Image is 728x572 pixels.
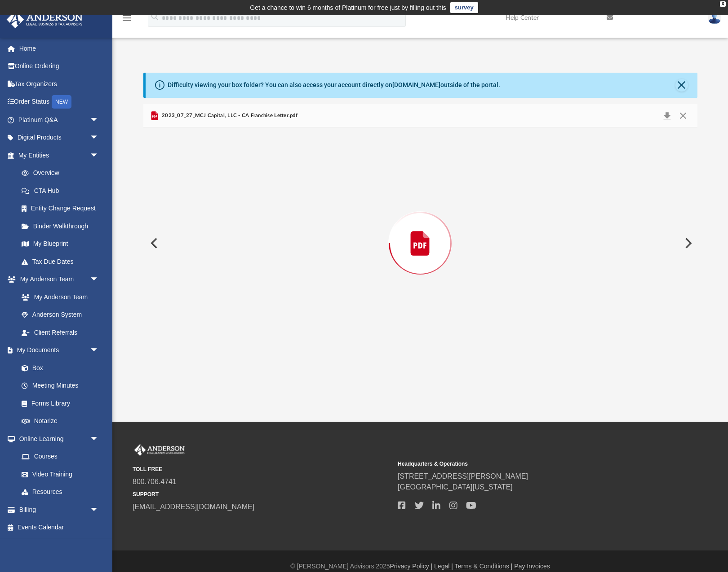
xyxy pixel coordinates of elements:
a: Meeting Minutes [13,377,108,395]
span: arrow_drop_down [90,111,108,129]
button: Next File [678,231,697,256]
img: Anderson Advisors Platinum Portal [133,444,186,456]
span: arrow_drop_down [90,129,108,147]
span: arrow_drop_down [90,146,108,165]
a: My Entitiesarrow_drop_down [6,146,112,164]
a: menu [121,17,132,23]
a: Digital Productsarrow_drop_down [6,129,112,147]
small: SUPPORT [133,490,391,498]
a: Anderson System [13,306,108,324]
button: Previous File [143,231,163,256]
a: My Blueprint [13,235,108,253]
img: User Pic [708,11,721,24]
a: Home [6,39,112,57]
a: survey [450,2,478,13]
button: Close [675,79,688,92]
a: Platinum Q&Aarrow_drop_down [6,111,112,129]
a: Entity Change Request [13,200,112,218]
a: Online Ordering [6,57,112,75]
a: My Anderson Teamarrow_drop_down [6,271,108,288]
a: Tax Organizers [6,75,112,93]
a: My Documentsarrow_drop_down [6,341,108,359]
a: Billingarrow_drop_down [6,501,112,519]
a: Courses [13,448,108,466]
span: 2023_07_27_MCJ Capital, LLC - CA Franchise Letter.pdf [160,112,297,120]
button: Close [675,109,691,122]
i: menu [121,13,132,23]
a: Privacy Policy | [390,563,433,570]
img: Anderson Advisors Platinum Portal [4,11,85,28]
a: Legal | [434,563,453,570]
a: Terms & Conditions | [455,563,513,570]
small: Headquarters & Operations [398,460,657,468]
div: NEW [52,95,71,109]
span: arrow_drop_down [90,341,108,360]
a: Events Calendar [6,519,112,537]
button: Download [659,109,675,122]
a: Order StatusNEW [6,93,112,111]
a: Overview [13,164,112,182]
a: [EMAIL_ADDRESS][DOMAIN_NAME] [133,503,254,511]
div: Difficulty viewing your box folder? You can also access your account directly on outside of the p... [168,80,500,90]
a: Client Referrals [13,323,108,341]
div: © [PERSON_NAME] Advisors 2025 [112,562,728,571]
a: [STREET_ADDRESS][PERSON_NAME] [398,472,528,480]
a: CTA Hub [13,182,112,200]
a: Box [13,359,103,377]
a: Video Training [13,465,103,483]
span: arrow_drop_down [90,501,108,519]
a: My Anderson Team [13,288,103,306]
i: search [150,12,160,22]
div: Get a chance to win 6 months of Platinum for free just by filling out this [250,2,446,13]
span: arrow_drop_down [90,430,108,448]
a: Resources [13,483,108,501]
a: Online Learningarrow_drop_down [6,430,108,448]
a: Forms Library [13,394,103,412]
div: close [720,1,726,7]
a: Notarize [13,412,108,430]
a: Binder Walkthrough [13,217,112,235]
a: [GEOGRAPHIC_DATA][US_STATE] [398,483,513,491]
a: 800.706.4741 [133,478,177,485]
span: arrow_drop_down [90,271,108,289]
a: [DOMAIN_NAME] [392,81,440,88]
div: Preview [143,104,697,359]
a: Tax Due Dates [13,253,112,271]
small: TOLL FREE [133,465,391,473]
a: Pay Invoices [514,563,550,570]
